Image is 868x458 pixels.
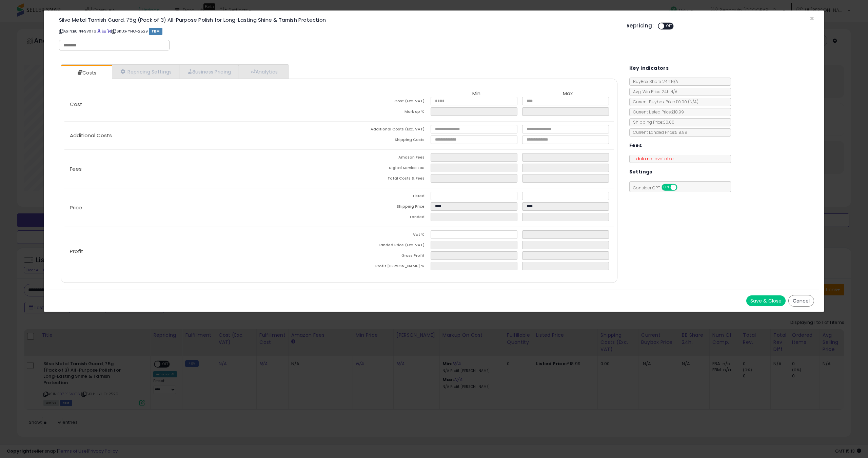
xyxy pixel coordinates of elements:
a: Repricing Settings [112,65,179,79]
button: Save & Close [746,295,786,306]
h5: Key Indicators [629,64,669,72]
span: OFF [676,185,687,190]
span: × [810,14,814,23]
td: Additional Costs (Exc. VAT) [339,125,431,136]
td: Profit [PERSON_NAME] % [339,262,431,272]
a: All offer listings [102,28,106,34]
span: Avg. Win Price 24h: N/A [630,89,677,95]
h3: Silvo Metal Tarnish Guard, 75g (Pack of 3) All-Purpose Polish for Long-Lasting Shine & Tarnish Pr... [59,17,616,22]
td: Landed [339,213,431,223]
td: Total Costs & Fees [339,174,431,185]
a: Business Pricing [179,65,238,79]
td: Vat % [339,230,431,241]
td: Listed [339,192,431,202]
span: OFF [664,23,675,29]
span: data not available [633,156,674,162]
p: Additional Costs [64,133,339,138]
h5: Fees [629,141,642,150]
th: Min [431,91,522,97]
span: Current Listed Price: £18.99 [630,109,684,115]
p: Fees [64,166,339,172]
td: Landed Price (Exc. VAT) [339,241,431,251]
a: BuyBox page [97,28,101,34]
td: Gross Profit [339,251,431,262]
span: £0.00 [676,99,698,105]
p: ASIN: B07PFSVXT6 | SKU: HYHO-2529 [59,26,616,37]
td: Cost (Exc. VAT) [339,97,431,107]
td: Shipping Costs [339,136,431,146]
h5: Repricing: [627,23,654,28]
p: Price [64,205,339,210]
span: Current Landed Price: £18.99 [630,129,687,135]
span: Current Buybox Price: [630,99,698,105]
a: Your listing only [107,28,111,34]
span: BuyBox Share 24h: N/A [630,79,678,84]
span: Consider CPT: [630,185,686,191]
a: Costs [61,66,111,80]
span: ( N/A ) [688,99,698,105]
td: Shipping Price [339,202,431,213]
span: Shipping Price: £0.00 [630,119,674,125]
td: Amazon Fees [339,153,431,164]
button: Cancel [788,295,814,307]
td: Mark up % [339,107,431,118]
a: Analytics [238,65,288,79]
h5: Settings [629,168,652,176]
p: Cost [64,102,339,107]
td: Digital Service Fee [339,164,431,174]
p: Profit [64,249,339,254]
span: FBM [149,28,162,35]
th: Max [522,91,614,97]
span: ON [662,185,671,190]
